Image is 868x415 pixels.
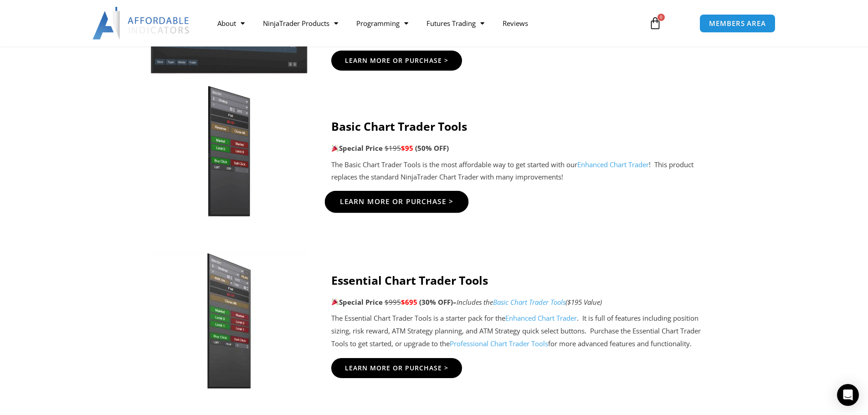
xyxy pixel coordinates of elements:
div: Open Intercom Messenger [837,384,859,406]
a: 0 [635,10,675,36]
span: $195 [385,143,401,153]
a: Learn More Or Purchase > [324,191,468,213]
img: LogoAI | Affordable Indicators – NinjaTrader [92,7,190,40]
i: Includes the ($195 Value) [457,297,602,307]
strong: – [453,297,457,307]
strong: Special Price [331,143,383,153]
span: $995 [385,297,401,307]
img: Essential-Chart-Trader-Toolsjpg | Affordable Indicators – NinjaTrader [149,252,308,389]
a: Learn More Or Purchase > [331,51,462,71]
strong: Special Price [331,297,383,307]
a: Futures Trading [417,13,493,34]
span: Learn More Or Purchase > [339,198,453,205]
span: $95 [401,143,413,153]
a: Enhanced Chart Trader [505,313,577,323]
a: Learn More Or Purchase > [331,358,462,378]
span: Learn More Or Purchase > [345,57,448,64]
p: The Essential Chart Trader Tools is a starter pack for the . It is full of features including pos... [331,312,719,350]
a: Professional Chart Trader Tools [450,339,548,348]
strong: Basic Chart Trader Tools [331,118,467,134]
img: 🎉 [332,145,339,152]
strong: Essential Chart Trader Tools [331,272,488,288]
a: Reviews [493,13,537,34]
span: 0 [657,14,665,21]
span: $695 [401,297,417,307]
span: Learn More Or Purchase > [345,365,448,371]
p: The Basic Chart Trader Tools is the most affordable way to get started with our ! This product re... [331,159,719,184]
b: (30% OFF) [419,297,457,307]
a: Basic Chart Trader Tools [493,297,565,307]
nav: Menu [208,13,638,34]
span: MEMBERS AREA [709,20,766,27]
a: MEMBERS AREA [699,14,776,33]
img: 🎉 [332,298,339,305]
a: Enhanced Chart Trader [577,160,649,169]
a: About [208,13,254,34]
span: (50% OFF) [415,143,449,153]
a: NinjaTrader Products [254,13,347,34]
a: Programming [347,13,417,34]
img: BasicTools | Affordable Indicators – NinjaTrader [149,83,308,220]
